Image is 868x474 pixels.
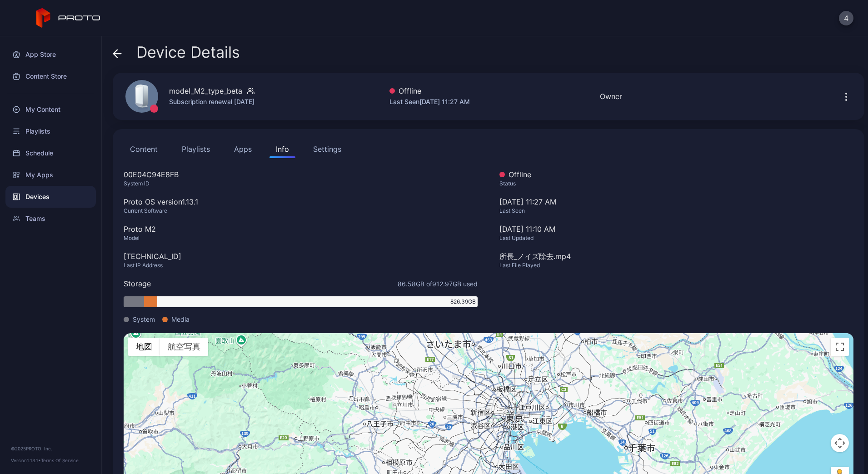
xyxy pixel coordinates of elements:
[839,11,853,25] button: 4
[124,235,478,242] div: Model
[175,140,216,158] button: Playlists
[499,169,853,180] div: Offline
[169,85,242,96] div: model_M2_type_beta
[831,434,849,452] button: 地図のカメラ コントロール
[124,278,151,289] div: Storage
[499,251,853,262] div: 所長_ノイズ除去.mp4
[5,208,96,230] a: Teams
[499,235,853,242] div: Last Updated
[307,140,348,158] button: Settings
[269,140,295,158] button: Info
[124,224,478,235] div: Proto M2
[169,96,254,107] div: Subscription renewal [DATE]
[5,164,96,186] a: My Apps
[124,196,478,207] div: Proto OS version 1.13.1
[5,120,96,142] a: Playlists
[124,251,478,262] div: [TECHNICAL_ID]
[133,314,155,324] span: System
[389,85,470,96] div: Offline
[398,279,478,289] span: 86.58 GB of 912.97 GB used
[600,91,622,102] div: Owner
[124,140,164,158] button: Content
[228,140,258,158] button: Apps
[160,338,208,356] button: 航空写真を見る
[5,65,96,87] a: Content Store
[499,196,853,224] div: [DATE] 11:27 AM
[5,186,96,208] a: Devices
[11,445,90,452] div: © 2025 PROTO, Inc.
[128,338,160,356] button: 市街地図を見る
[313,144,341,155] div: Settings
[124,262,478,269] div: Last IP Address
[499,262,853,269] div: Last File Played
[5,142,96,164] a: Schedule
[389,96,470,107] div: Last Seen [DATE] 11:27 AM
[41,458,79,463] a: Terms Of Service
[124,207,478,215] div: Current Software
[450,298,476,306] span: 826.39 GB
[499,180,853,187] div: Status
[499,207,853,215] div: Last Seen
[499,224,853,235] div: [DATE] 11:10 AM
[11,458,41,463] span: Version 1.13.1 •
[5,44,96,65] a: App Store
[136,44,240,61] span: Device Details
[124,169,478,180] div: 00E04C94E8FB
[124,180,478,187] div: System ID
[831,338,849,356] button: 全画面ビューを切り替えます
[5,99,96,120] a: My Content
[276,144,289,155] div: Info
[171,314,190,324] span: Media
